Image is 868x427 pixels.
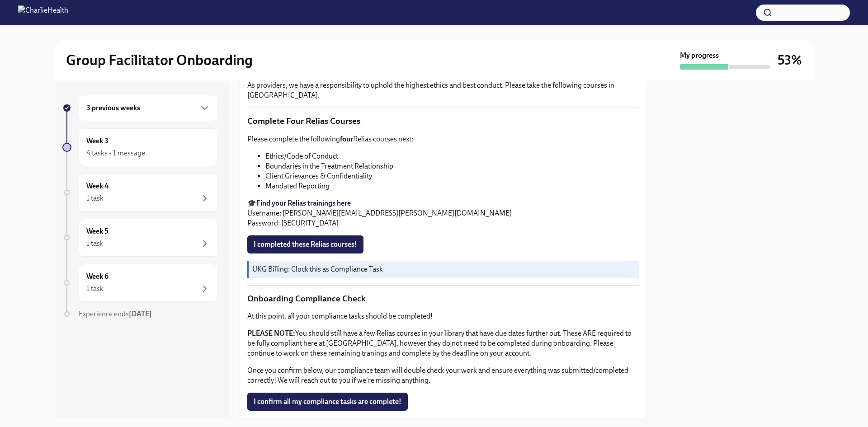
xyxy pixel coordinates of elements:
h3: 53% [778,52,802,68]
p: Please complete the following Relias courses next: [247,134,639,144]
strong: PLEASE NOTE: [247,329,295,338]
li: Mandated Reporting [265,181,639,191]
strong: [DATE] [129,310,152,318]
p: You should still have a few Relias courses in your library that have due dates further out. These... [247,328,639,358]
p: Once you confirm below, our compliance team will double check your work and ensure everything was... [247,366,639,385]
a: Find your Relias trainings here [256,199,351,207]
div: 3 previous weeks [79,95,218,121]
div: 1 task [86,284,104,294]
a: Week 41 task [62,174,218,211]
p: UKG Billing: Clock this as Compliance Task [252,264,635,274]
li: Boundaries in the Treatment Relationship [265,161,639,171]
p: 🎓 Username: [PERSON_NAME][EMAIL_ADDRESS][PERSON_NAME][DOMAIN_NAME] Password: [SECURITY_DATA] [247,198,639,228]
p: Onboarding Compliance Check [247,293,639,305]
h6: Week 4 [86,181,108,191]
div: 1 task [86,193,104,203]
h6: Week 6 [86,272,108,282]
strong: four [340,135,353,143]
span: Experience ends [79,310,152,318]
a: Week 34 tasks • 1 message [62,128,218,166]
a: Week 61 task [62,264,218,302]
h6: 3 previous weeks [86,103,140,113]
li: Ethics/Code of Conduct [265,151,639,161]
div: 4 tasks • 1 message [86,148,145,158]
span: I confirm all my compliance tasks are complete! [254,397,401,406]
p: As providers, we have a responsibility to uphold the highest ethics and best conduct. Please take... [247,80,639,100]
p: Complete Four Relias Courses [247,115,639,127]
span: I completed these Relias courses! [254,240,357,249]
button: I confirm all my compliance tasks are complete! [247,393,408,411]
li: Client Grievances & Confidentiality [265,171,639,181]
button: I completed these Relias courses! [247,235,363,253]
a: Week 51 task [62,219,218,257]
strong: My progress [680,51,719,61]
img: CharlieHealth [18,5,68,20]
h2: Group Facilitator Onboarding [66,51,253,69]
h6: Week 3 [86,136,108,146]
p: At this point, all your compliance tasks should be completed! [247,311,639,321]
div: 1 task [86,239,104,249]
h6: Week 5 [86,226,108,236]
